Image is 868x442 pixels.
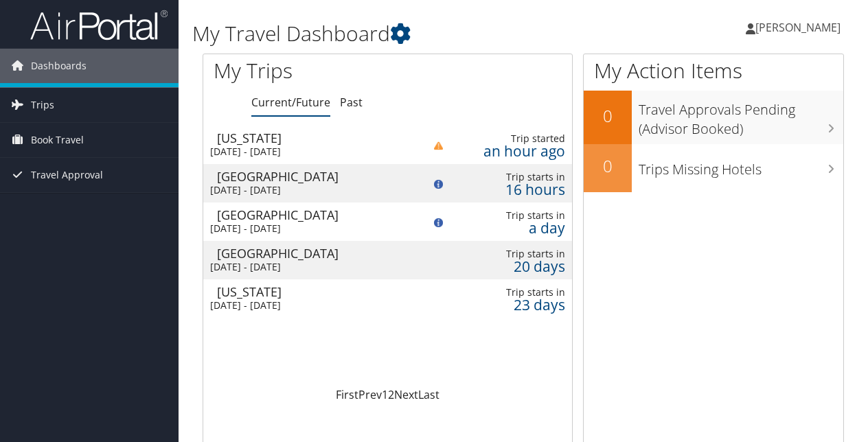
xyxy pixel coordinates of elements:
[210,299,403,312] div: [DATE] - [DATE]
[457,171,564,183] div: Trip starts in
[217,247,410,259] div: [GEOGRAPHIC_DATA]
[584,91,843,143] a: 0Travel Approvals Pending (Advisor Booked)
[434,141,443,150] img: alert-flat-solid-caution.png
[457,183,564,196] div: 16 hours
[746,7,854,48] a: [PERSON_NAME]
[217,209,410,221] div: [GEOGRAPHIC_DATA]
[755,20,841,35] span: [PERSON_NAME]
[639,153,843,179] h3: Trips Missing Hotels
[457,145,564,157] div: an hour ago
[336,387,358,402] a: First
[584,154,632,178] h2: 0
[639,93,843,139] h3: Travel Approvals Pending (Advisor Booked)
[340,95,363,110] a: Past
[434,218,443,227] img: alert-flat-solid-info.png
[31,88,54,122] span: Trips
[584,104,632,128] h2: 0
[457,286,564,299] div: Trip starts in
[584,144,843,192] a: 0Trips Missing Hotels
[210,222,403,235] div: [DATE] - [DATE]
[30,9,168,41] img: airportal-logo.png
[210,146,403,158] div: [DATE] - [DATE]
[217,132,410,144] div: [US_STATE]
[382,387,388,402] a: 1
[584,56,843,85] h1: My Action Items
[457,248,564,260] div: Trip starts in
[210,184,403,196] div: [DATE] - [DATE]
[358,387,382,402] a: Prev
[210,261,403,273] div: [DATE] - [DATE]
[457,209,564,222] div: Trip starts in
[457,222,564,234] div: a day
[31,123,84,157] span: Book Travel
[418,387,439,402] a: Last
[388,387,394,402] a: 2
[31,158,103,192] span: Travel Approval
[251,95,330,110] a: Current/Future
[214,56,408,85] h1: My Trips
[217,286,410,298] div: [US_STATE]
[434,180,443,189] img: alert-flat-solid-info.png
[192,19,634,48] h1: My Travel Dashboard
[457,299,564,311] div: 23 days
[217,170,410,183] div: [GEOGRAPHIC_DATA]
[457,260,564,272] div: 20 days
[31,49,87,83] span: Dashboards
[394,387,418,402] a: Next
[457,132,564,145] div: Trip started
